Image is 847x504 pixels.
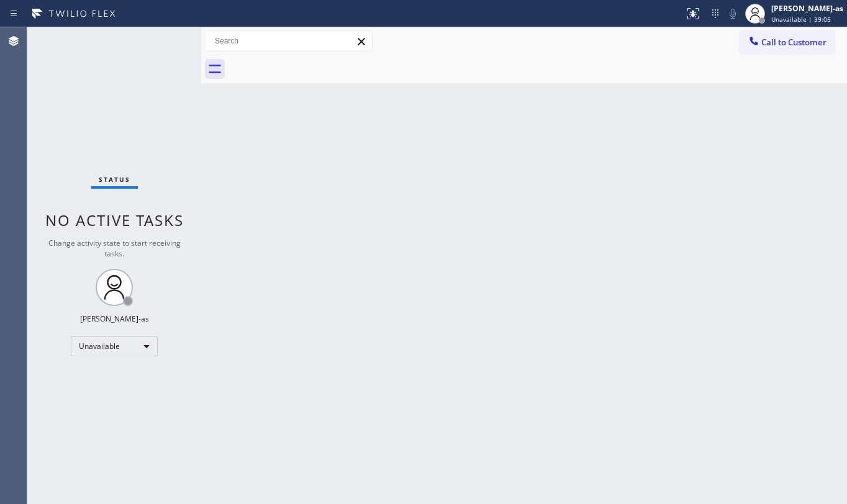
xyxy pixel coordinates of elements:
span: Change activity state to start receiving tasks. [48,238,181,259]
div: [PERSON_NAME]-as [80,313,149,324]
button: Call to Customer [740,30,835,54]
div: Unavailable [71,336,158,356]
span: Unavailable | 39:05 [771,15,831,24]
span: Status [99,175,130,184]
span: No active tasks [45,210,184,230]
div: [PERSON_NAME]-as [771,3,843,14]
span: Call to Customer [761,37,827,48]
input: Search [206,31,372,51]
button: Mute [724,5,741,22]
